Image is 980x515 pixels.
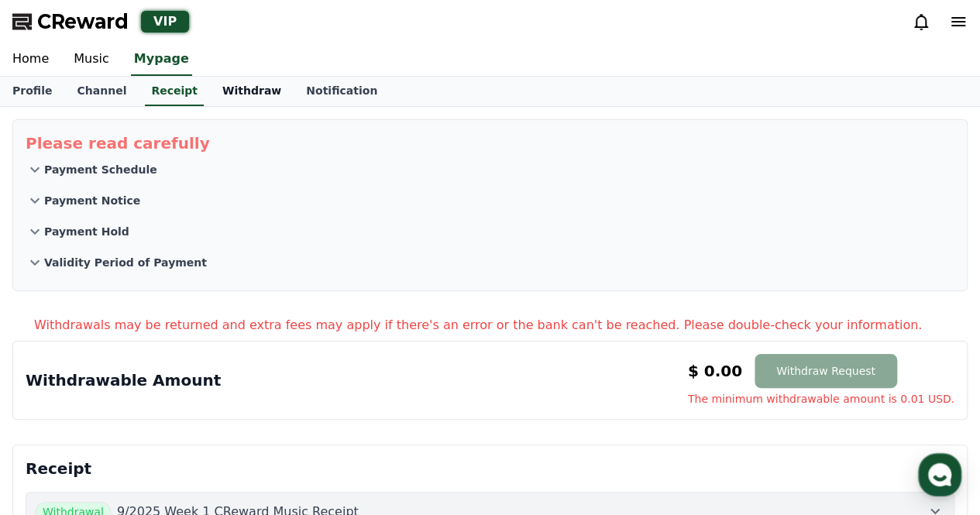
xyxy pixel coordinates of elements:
[44,224,129,239] p: Payment Hold
[102,386,200,425] a: Messages
[26,369,221,391] p: Withdrawable Amount
[26,247,954,278] button: Validity Period of Payment
[44,193,140,208] p: Payment Notice
[26,458,954,479] p: Receipt
[294,77,390,106] a: Notification
[129,410,174,423] span: Messages
[200,386,297,425] a: Settings
[44,255,207,270] p: Validity Period of Payment
[688,360,742,382] p: $ 0.00
[61,43,122,76] a: Music
[12,9,129,34] a: CReward
[26,216,954,247] button: Payment Hold
[44,162,157,177] p: Payment Schedule
[26,132,954,154] p: Please read carefully
[210,77,294,106] a: Withdraw
[40,410,67,422] span: Home
[688,391,954,407] span: The minimum withdrawable amount is 0.01 USD.
[145,77,204,106] a: Receipt
[26,185,954,216] button: Payment Notice
[64,77,139,106] a: Channel
[131,43,192,76] a: Mypage
[755,354,897,388] button: Withdraw Request
[5,386,102,425] a: Home
[26,154,954,185] button: Payment Schedule
[37,9,129,34] span: CReward
[229,410,267,422] span: Settings
[141,11,189,33] div: VIP
[34,316,968,335] p: Withdrawals may be returned and extra fees may apply if there's an error or the bank can't be rea...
